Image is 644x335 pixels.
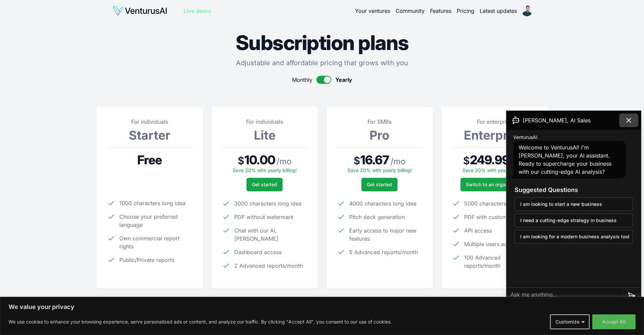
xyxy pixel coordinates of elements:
a: Pricing [457,7,474,15]
span: [PERSON_NAME], AI Sales [523,116,591,124]
p: For SMBs [337,118,422,126]
h3: Enterprise [452,128,537,142]
button: I am looking for a modern business analysis tool [515,230,633,243]
a: Latest updates [480,7,517,15]
span: / mo [390,156,405,167]
p: For enterprise [452,118,537,126]
span: Save 20% with yearly billing! [233,167,297,173]
span: 1000 characters long idea [119,199,186,207]
p: Adjustable and affordable pricing that grows with you [96,58,548,68]
span: 10.00 [244,153,275,167]
span: API access [464,226,492,235]
span: 5 Advanced reports/month [349,248,418,256]
span: Public/Private reports [119,256,174,264]
span: Choose your preferred language [119,213,192,229]
span: VenturusAI [513,134,538,141]
span: 5000 characters long idea [464,199,531,208]
a: Switch to an organization [460,178,529,191]
img: logo [113,5,167,16]
span: Welcome to VenturusAI! I'm [PERSON_NAME], your AI assistant. Ready to supercharge your business w... [519,144,612,175]
span: $ [463,154,470,167]
span: PDF without watermark [234,213,294,221]
span: $ [354,154,360,167]
span: 249.99 [470,153,509,167]
span: / mo [277,156,291,167]
button: I need a cutting-edge strategy in business [515,214,633,227]
span: 16.67 [360,153,389,167]
span: Save 20% with yearly billing! [348,167,412,173]
h1: Subscription plans [96,32,548,53]
h3: Starter [107,128,192,142]
span: Get started [367,181,392,188]
button: I am looking to start a new business [515,197,633,211]
span: 2 Advanced reports/month [234,262,303,270]
span: Yearly [335,76,352,84]
button: Accept All [592,314,636,329]
span: 100 Advanced reports/month [464,254,537,270]
p: We use cookies to enhance your browsing experience, serve personalized ads or content, and analyz... [8,318,392,326]
span: Save 20% with yearly billing! [462,167,527,173]
span: 4000 characters long idea [349,199,416,208]
a: Features [430,7,451,15]
span: Get started [252,181,277,188]
button: Get started [361,178,398,191]
span: PDF with custom watermark [464,213,536,221]
span: Pitch deck generation [349,213,405,221]
a: Your ventures [355,7,390,15]
a: Community [396,7,425,15]
span: Own commercial report rights [119,234,192,250]
p: We value your privacy [8,303,636,311]
p: For individuals [222,118,307,126]
p: For individuals [107,118,192,126]
span: 3000 characters long idea [234,199,302,208]
span: Free [137,153,162,167]
img: ACg8ocLhyDQbhIsaj69yFwc1bIoMDr_itJFs6WFQjzMEnGgJOMhnJMU=s96-c [522,5,532,16]
span: Monthly [292,76,312,84]
h3: Suggested Questions [515,185,633,195]
a: Live demo [184,7,211,15]
span: Multiple users access [464,240,519,248]
span: Early access to major new features [349,226,422,243]
span: $ [238,154,244,167]
span: Chat with our AI, [PERSON_NAME] [234,226,307,243]
span: Dashboard access [234,248,282,256]
h3: Lite [222,128,307,142]
button: Customize [550,314,590,329]
button: Get started [246,178,283,191]
h3: Pro [337,128,422,142]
